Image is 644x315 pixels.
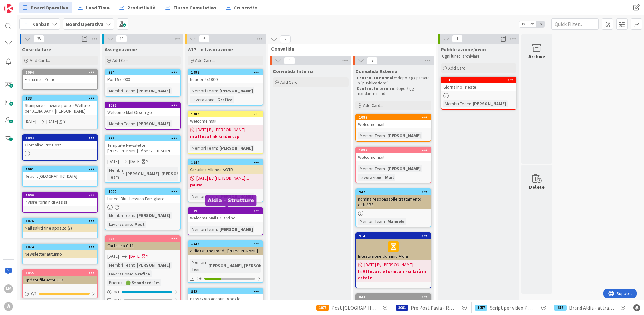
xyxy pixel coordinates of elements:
div: Lavorazione [190,96,215,103]
div: Cartellina 0-11 [105,242,180,250]
div: Post [133,221,146,228]
span: Add Card... [195,58,215,63]
div: Grafica [216,96,234,103]
div: Giornalino Pre Post [23,141,97,149]
div: Welcome Mail Orsenigo [105,108,180,116]
a: Produttività [115,2,159,13]
a: 992Template Newsletter [PERSON_NAME] - fine SETTEMBRE[DATE][DATE]YMembri Team:[PERSON_NAME], [PER... [105,135,181,183]
span: : [385,132,386,139]
span: [DATE] By [PERSON_NAME] ... [364,262,417,268]
span: Add Card... [363,102,383,108]
div: Grafica [133,270,152,277]
div: 1010 [441,77,516,83]
span: : [217,145,218,151]
div: 1091 [23,166,97,172]
div: 1074 [23,244,97,250]
div: 1034 [191,242,263,246]
span: : [217,87,218,94]
div: Lavorazione [107,221,132,228]
div: 1074Newsletter autunno [23,244,97,258]
span: 0 / 1 [114,289,120,295]
div: 842 [191,289,263,294]
span: : [123,279,124,286]
div: 833 [23,96,97,101]
span: : [132,221,133,228]
div: 984Post 5x1000 [105,70,180,83]
div: Aldia On The Road - [PERSON_NAME] [188,247,263,255]
div: Cartolina Albinea AOTR [188,165,263,174]
span: Script per video PROMO CE [490,304,535,312]
a: 1088Welcome mail[DATE] By [PERSON_NAME] ...in attesa link kindertapMembri Team:[PERSON_NAME] [188,111,263,154]
div: Membri Team [358,218,385,225]
span: : [132,270,133,277]
a: 1094Firma mail Zeme [22,69,98,90]
span: Post [GEOGRAPHIC_DATA] - [DATE] [331,304,376,312]
span: Produttività [127,4,156,11]
span: Assegnazione [105,46,137,52]
div: [PERSON_NAME] [218,226,254,233]
div: 1087Welcome mail [356,147,431,161]
div: Membri Team [107,262,134,269]
div: 1096Welcome Mail Il Giardino [188,208,263,222]
b: In Attesa it e fornitori - si farà in estate [358,268,429,281]
span: 1 [452,35,463,43]
div: 1087 [356,147,431,153]
div: 1093Giornalino Pre Post [23,135,97,149]
div: 992Template Newsletter [PERSON_NAME] - fine SETTEMBRE [105,135,180,155]
div: 1076 [26,219,97,223]
span: 0 / 1 [31,290,37,297]
div: 1055Update file excel OD [23,270,97,284]
div: Membri Team [190,145,217,151]
div: MS [4,284,13,293]
a: Lead Time [74,2,113,13]
span: [DATE] [46,118,58,125]
span: : [134,87,135,94]
span: [DATE] [129,253,141,260]
div: 1097 [108,189,180,194]
div: 1095 [108,103,180,108]
div: [PERSON_NAME] [386,165,422,172]
span: 6 [199,35,210,43]
div: Y [146,253,148,260]
p: : dopo 3 gg passare in "pubblicazione" [357,76,430,86]
div: 1097 [105,189,180,195]
div: 1061 [396,305,408,311]
div: 1055 [23,270,97,276]
div: Intestazione dominio Aldia [356,239,431,260]
span: Cruscotto [234,4,258,11]
div: Inviare form nidi Assisi [23,198,97,206]
div: 1094 [23,70,97,75]
span: Brand Aldia - attrattività [569,304,614,312]
div: [PERSON_NAME] [135,87,172,94]
div: 0/1 [23,290,97,298]
span: : [215,96,216,103]
span: Convalida [271,46,428,52]
span: 0 [284,57,295,65]
div: Membri Team [358,132,385,139]
div: [PERSON_NAME] [135,120,172,127]
span: [DATE] [107,253,119,260]
a: 1089Welcome mailMembri Team:[PERSON_NAME] [355,114,431,142]
div: [PERSON_NAME] [218,87,254,94]
img: Visit kanbanzone.com [4,4,13,13]
div: 1034 [188,241,263,247]
span: 7 [367,57,378,65]
div: Mail saluti fine appalto (?) [23,224,97,232]
div: [PERSON_NAME], [PERSON_NAME] [124,170,196,177]
div: 1074 [26,245,97,249]
a: 1055Update file excel OD0/1 [22,269,98,298]
div: Report [GEOGRAPHIC_DATA] [23,172,97,180]
a: 1034Aldia On The Road - [PERSON_NAME]Membri Team:[PERSON_NAME], [PERSON_NAME]2/6 [188,240,263,283]
span: [DATE] By [PERSON_NAME] ... [196,175,249,182]
a: 1074Newsletter autunno [22,244,98,264]
a: 984Post 5x1000Membri Team:[PERSON_NAME] [105,69,181,97]
div: Post 5x1000 [105,75,180,83]
strong: Contenuto normale [357,75,396,81]
span: Cose da fare [22,46,51,52]
div: A [4,302,13,311]
a: 1093Giornalino Pre Post [22,134,98,161]
div: 1096 [188,208,263,214]
span: Convalida Esterna [355,68,397,74]
div: Membri Team [190,87,217,94]
div: 428 [108,237,180,241]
